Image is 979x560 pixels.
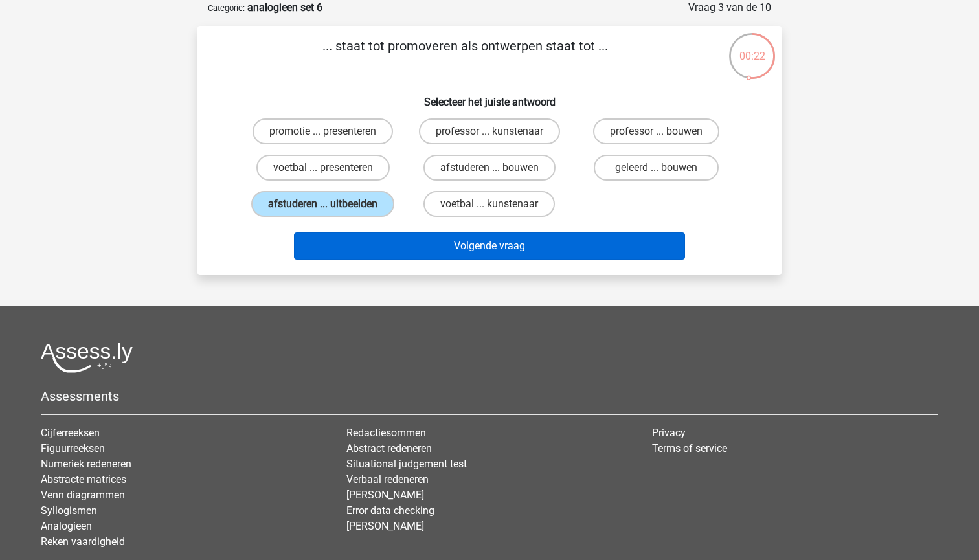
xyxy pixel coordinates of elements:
p: ... staat tot promoveren als ontwerpen staat tot ... [218,36,712,75]
small: Categorie: [208,3,245,13]
button: Volgende vraag [294,232,686,260]
a: Syllogismen [41,504,97,517]
label: professor ... kunstenaar [419,118,560,144]
img: Assessly logo [41,342,133,373]
a: Privacy [652,427,686,439]
a: Abstracte matrices [41,473,126,486]
strong: analogieen set 6 [247,1,322,14]
a: Reken vaardigheid [41,535,125,548]
a: Figuurreeksen [41,442,105,454]
a: Venn diagrammen [41,489,125,501]
a: Terms of service [652,442,727,454]
label: afstuderen ... bouwen [423,155,556,181]
a: Verbaal redeneren [346,473,429,486]
h6: Selecteer het juiste antwoord [218,85,761,108]
div: 00:22 [728,32,776,64]
label: afstuderen ... uitbeelden [251,191,394,217]
a: Cijferreeksen [41,427,100,439]
a: [PERSON_NAME] [346,520,424,532]
label: geleerd ... bouwen [594,155,719,181]
label: promotie ... presenteren [253,118,393,144]
a: Situational judgement test [346,458,467,470]
label: voetbal ... presenteren [256,155,390,181]
a: Numeriek redeneren [41,458,131,470]
label: professor ... bouwen [593,118,719,144]
h5: Assessments [41,388,938,404]
a: Error data checking [346,504,434,517]
a: Redactiesommen [346,427,426,439]
a: [PERSON_NAME] [346,489,424,501]
a: Analogieen [41,520,92,532]
a: Abstract redeneren [346,442,432,454]
label: voetbal ... kunstenaar [423,191,555,217]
